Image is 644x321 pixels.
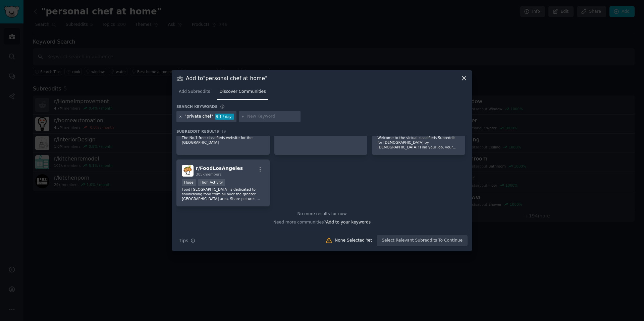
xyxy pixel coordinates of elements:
a: Discover Communities [217,86,268,100]
h3: Add to "personal chef at home" [186,75,267,82]
div: Huge [182,179,196,186]
p: Welcome to the virtual classifieds Subreddit for [DEMOGRAPHIC_DATA] by [DEMOGRAPHIC_DATA]! Find y... [377,135,460,149]
div: Need more communities? [176,217,468,226]
p: The No.1 free classifieds website for the [GEOGRAPHIC_DATA] [182,135,264,145]
div: None Selected Yet [335,238,372,244]
input: New Keyword [247,114,298,120]
span: 19 [221,129,226,133]
p: Food [GEOGRAPHIC_DATA] is dedicated to showcasing food from all over the greater [GEOGRAPHIC_DATA... [182,187,264,201]
h3: Search keywords [176,104,218,109]
button: Tips [176,235,198,247]
span: Tips [179,237,188,244]
div: High Activity [198,179,225,186]
img: FoodLosAngeles [182,165,194,177]
span: Discover Communities [219,89,266,95]
div: "private chef" [185,114,213,120]
span: Add to your keywords [326,220,371,224]
span: Add Subreddits [179,89,210,95]
span: r/ FoodLosAngeles [196,166,243,171]
a: Add Subreddits [176,86,212,100]
span: Subreddit Results [176,129,219,134]
div: No more results for now [176,211,468,217]
span: 305k members [196,172,221,176]
div: 9.1 / day [215,114,234,120]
